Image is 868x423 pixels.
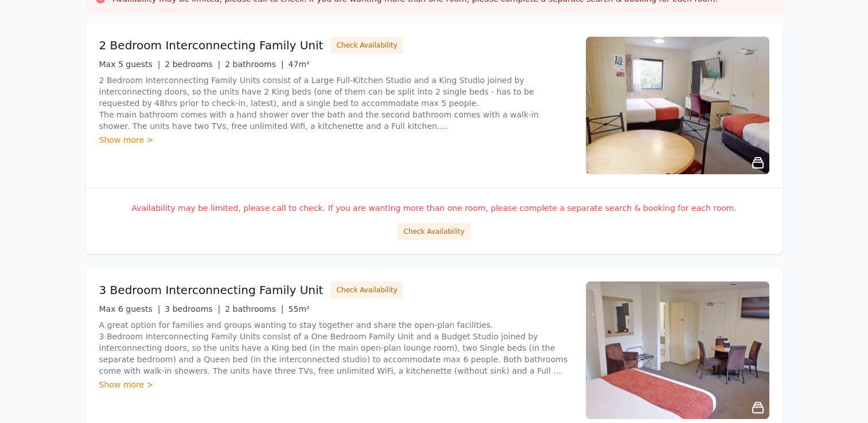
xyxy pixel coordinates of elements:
[99,202,769,214] p: Availability may be limited, please call to check. If you are wanting more than one room, please ...
[99,319,572,377] p: A great option for families and groups wanting to stay together and share the open-plan facilitie...
[99,60,161,69] span: Max 5 guests |
[99,37,324,53] h3: 2 Bedroom Interconnecting Family Unit
[99,304,161,314] span: Max 6 guests |
[289,304,310,314] span: 55m²
[99,379,572,390] div: Show more >
[330,37,403,54] button: Check Availability
[397,223,470,240] button: Check Availability
[330,281,403,299] button: Check Availability
[99,75,572,132] p: 2 Bedroom Interconnecting Family Units consist of a Large Full-Kitchen Studio and a King Studio j...
[225,304,283,314] span: 2 bathrooms |
[165,304,220,314] span: 3 bedrooms |
[289,60,310,69] span: 47m²
[165,60,220,69] span: 2 bedrooms |
[225,60,283,69] span: 2 bathrooms |
[99,282,324,298] h3: 3 Bedroom Interconnecting Family Unit
[99,134,572,146] div: Show more >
